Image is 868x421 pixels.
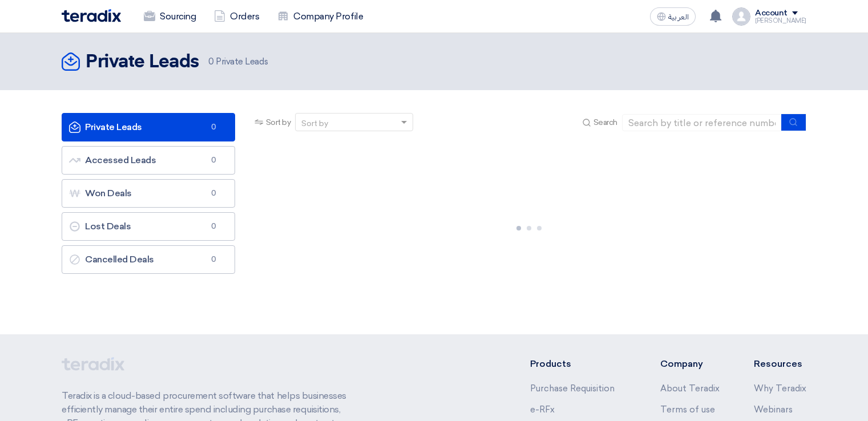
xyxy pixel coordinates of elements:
[62,179,235,208] a: Won Deals0
[207,221,221,232] span: 0
[266,116,291,128] span: Sort by
[594,116,617,128] span: Search
[660,383,720,394] a: About Teradix
[622,114,782,131] input: Search by title or reference number
[754,404,793,415] a: Webinars
[208,56,214,67] span: 0
[754,383,806,394] a: Why Teradix
[650,7,696,26] button: العربية
[207,254,221,265] span: 0
[62,146,235,175] a: Accessed Leads0
[754,357,806,371] li: Resources
[208,55,268,68] span: Private Leads
[207,188,221,199] span: 0
[530,383,615,394] a: Purchase Requisition
[62,9,121,22] img: Teradix logo
[86,51,199,74] h2: Private Leads
[135,4,205,29] a: Sourcing
[207,122,221,133] span: 0
[660,404,715,415] a: Terms of use
[207,155,221,166] span: 0
[62,113,235,141] a: Private Leads0
[62,212,235,241] a: Lost Deals0
[530,357,627,371] li: Products
[755,9,788,18] div: Account
[660,357,720,371] li: Company
[732,7,750,26] img: profile_test.png
[268,4,372,29] a: Company Profile
[301,118,328,129] div: Sort by
[755,18,806,24] div: [PERSON_NAME]
[205,4,268,29] a: Orders
[668,13,689,21] span: العربية
[62,245,235,274] a: Cancelled Deals0
[530,404,555,415] a: e-RFx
